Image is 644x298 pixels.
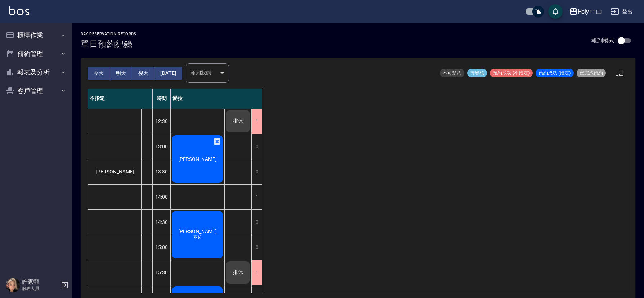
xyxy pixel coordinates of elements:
button: [DATE] [154,67,182,80]
div: 1 [251,260,262,285]
div: 13:30 [153,159,171,184]
button: 後天 [132,67,155,80]
h3: 單日預約紀錄 [81,39,136,49]
div: 1 [251,185,262,209]
span: 待審核 [467,70,487,76]
button: 櫃檯作業 [3,26,69,45]
button: 登出 [608,5,635,18]
span: [PERSON_NAME] [177,156,218,162]
button: save [548,4,563,19]
div: 14:30 [153,209,171,235]
span: 排休 [231,269,244,276]
span: [PERSON_NAME] [177,229,218,234]
h5: 許家甄 [22,278,59,285]
span: 兩位 [192,234,203,240]
img: Person [6,278,20,292]
span: 預約成功 (不指定) [490,70,533,76]
div: 時間 [153,89,171,109]
div: 0 [251,210,262,235]
img: Logo [9,6,29,15]
div: 1 [251,109,262,134]
p: 報到模式 [591,37,614,44]
div: 12:30 [153,109,171,134]
button: 今天 [88,67,110,80]
div: 0 [251,134,262,159]
button: 客戶管理 [3,82,69,100]
button: 預約管理 [3,45,69,63]
span: 不可預約 [440,70,464,76]
div: Holy 中山 [578,7,602,16]
button: 明天 [110,67,132,80]
div: 0 [251,235,262,260]
div: 0 [251,159,262,184]
span: [PERSON_NAME] [94,169,136,175]
div: 14:00 [153,184,171,209]
button: 報表及分析 [3,63,69,82]
div: 愛拉 [171,89,262,109]
span: 已完成預約 [577,70,606,76]
h2: day Reservation records [81,32,136,36]
button: Holy 中山 [566,4,605,19]
div: 15:30 [153,260,171,285]
p: 服務人員 [22,285,59,292]
div: 不指定 [88,89,153,109]
div: 15:00 [153,235,171,260]
span: 預約成功 (指定) [536,70,574,76]
span: 排休 [231,118,244,125]
div: 13:00 [153,134,171,159]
